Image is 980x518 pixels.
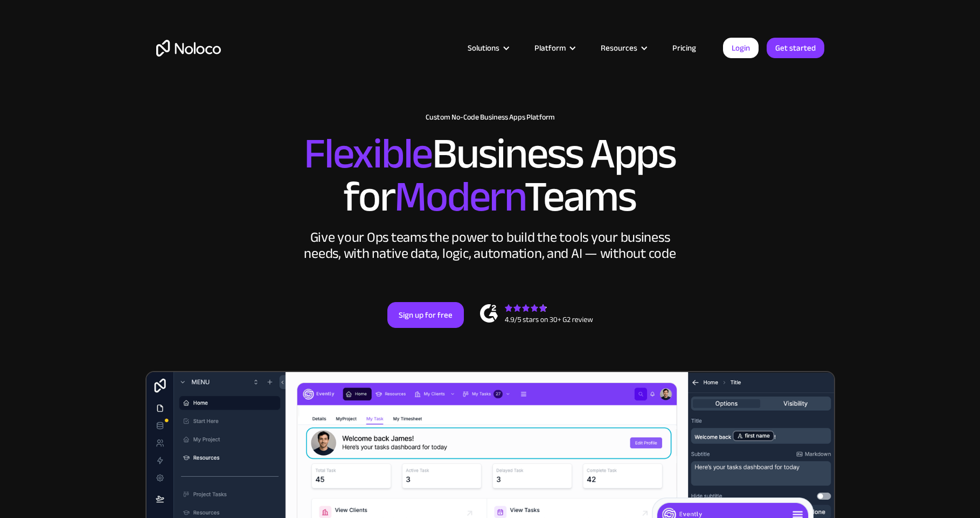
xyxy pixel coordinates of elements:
[387,302,464,328] a: Sign up for free
[156,113,824,122] h1: Custom No-Code Business Apps Platform
[156,132,824,219] h2: Business Apps for Teams
[767,38,824,58] a: Get started
[302,229,679,262] div: Give your Ops teams the power to build the tools your business needs, with native data, logic, au...
[304,114,432,194] span: Flexible
[454,41,521,55] div: Solutions
[587,41,659,55] div: Resources
[601,41,637,55] div: Resources
[659,41,710,55] a: Pricing
[723,38,759,58] a: Login
[521,41,587,55] div: Platform
[468,41,499,55] div: Solutions
[534,41,566,55] div: Platform
[394,157,524,237] span: Modern
[156,40,221,57] a: home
